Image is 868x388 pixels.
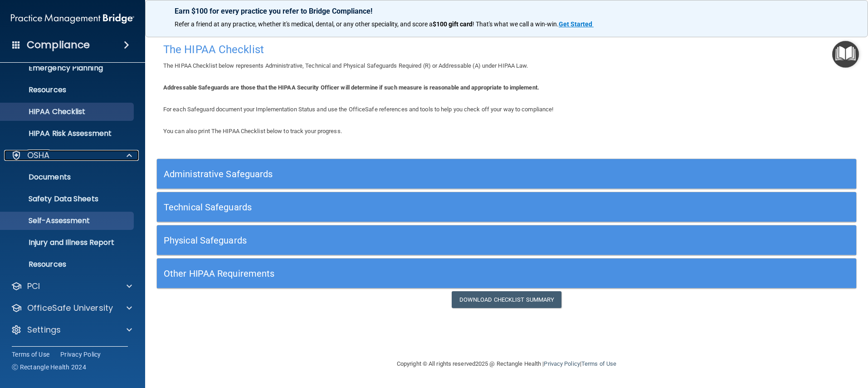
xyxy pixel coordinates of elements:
[164,202,675,212] h5: Technical Safeguards
[163,62,528,69] span: The HIPAA Checklist below represents Administrative, Technical and Physical Safeguards Required (...
[163,106,553,113] span: For each Safeguard document your Implementation Status and use the OfficeSafe references and tool...
[433,20,473,28] strong: $100 gift card
[27,150,50,161] p: OSHA
[6,194,130,204] p: Safety Data Sheets
[11,324,132,335] a: Settings
[6,85,130,95] p: Resources
[12,363,86,372] span: Ⓒ Rectangle Health 2024
[175,7,839,15] p: Earn $100 for every practice you refer to Bridge Compliance!
[559,20,594,28] a: Get Started
[6,64,130,73] p: Emergency Planning
[6,216,130,225] p: Self-Assessment
[164,235,675,245] h5: Physical Safeguards
[163,84,539,91] b: Addressable Safeguards are those that the HIPAA Security Officer will determine if such measure i...
[6,173,130,182] p: Documents
[544,360,580,367] a: Privacy Policy
[175,20,433,28] span: Refer a friend at any practice, whether it's medical, dental, or any other speciality, and score a
[452,291,562,308] a: Download Checklist Summary
[341,349,672,378] div: Copyright © All rights reserved 2025 @ Rectangle Health | |
[12,350,49,359] a: Terms of Use
[27,281,40,292] p: PCI
[11,303,132,313] a: OfficeSafe University
[163,128,342,134] span: You can also print The HIPAA Checklist below to track your progress.
[559,20,592,28] strong: Get Started
[6,238,130,247] p: Injury and Illness Report
[6,260,130,269] p: Resources
[163,44,850,55] h4: The HIPAA Checklist
[27,324,61,335] p: Settings
[27,303,113,313] p: OfficeSafe University
[6,129,130,138] p: HIPAA Risk Assessment
[11,150,132,161] a: OSHA
[164,169,675,179] h5: Administrative Safeguards
[832,41,859,68] button: Open Resource Center
[581,360,616,367] a: Terms of Use
[473,20,559,28] span: ! That's what we call a win-win.
[11,281,132,292] a: PCI
[27,39,90,51] h4: Compliance
[60,350,101,359] a: Privacy Policy
[6,107,130,116] p: HIPAA Checklist
[164,269,675,279] h5: Other HIPAA Requirements
[11,10,134,28] img: PMB logo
